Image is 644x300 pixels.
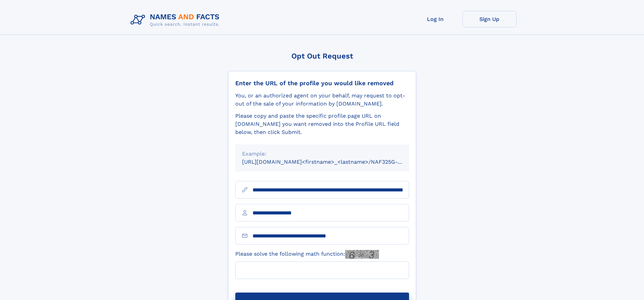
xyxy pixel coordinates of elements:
[242,159,422,165] small: [URL][DOMAIN_NAME]<firstname>_<lastname>/NAF325G-xxxxxxxx
[462,11,517,27] a: Sign Up
[235,250,379,259] label: Please solve the following math function:
[235,79,409,87] div: Enter the URL of the profile you would like removed
[235,92,409,108] div: You, or an authorized agent on your behalf, may request to opt-out of the sale of your informatio...
[228,52,416,60] div: Opt Out Request
[242,150,402,158] div: Example:
[408,11,462,27] a: Log In
[128,11,225,29] img: Logo Names and Facts
[235,112,409,136] div: Please copy and paste the specific profile page URL on [DOMAIN_NAME] you want removed into the Pr...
